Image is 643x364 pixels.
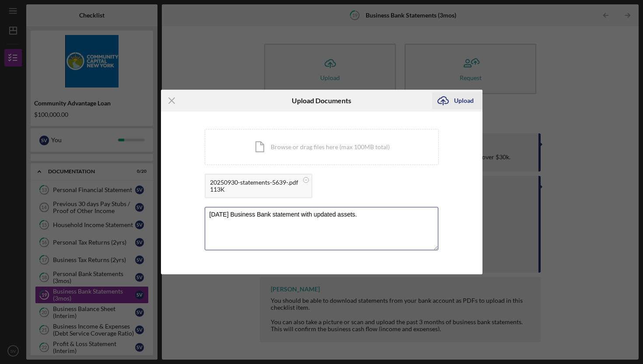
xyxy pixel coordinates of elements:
textarea: [DATE] Business Bank statement with updated assets. [205,207,438,250]
div: Upload [454,92,474,109]
button: Upload [432,92,482,109]
div: 113K [210,186,298,193]
div: 20250930-statements-5639-.pdf [210,179,298,186]
h6: Upload Documents [292,97,351,105]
